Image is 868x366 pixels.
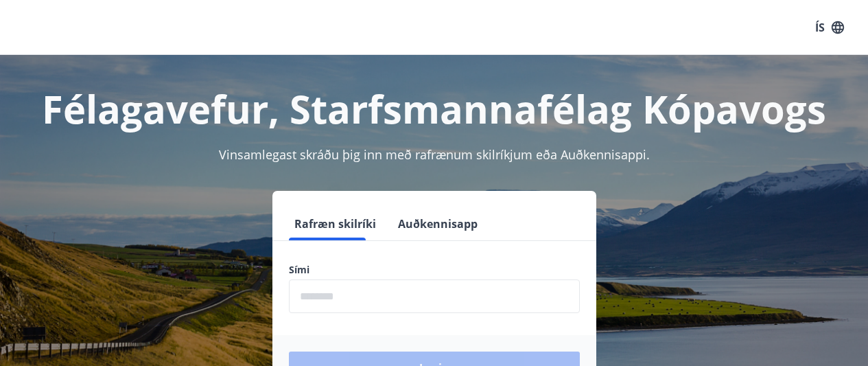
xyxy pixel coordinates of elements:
span: Vinsamlegast skráðu þig inn með rafrænum skilríkjum eða Auðkennisappi. [219,146,650,163]
h1: Félagavefur, Starfsmannafélag Kópavogs [16,82,852,135]
label: Sími [289,263,580,277]
button: ÍS [808,15,852,40]
button: Rafræn skilríki [289,207,382,240]
button: Auðkennisapp [392,207,483,240]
